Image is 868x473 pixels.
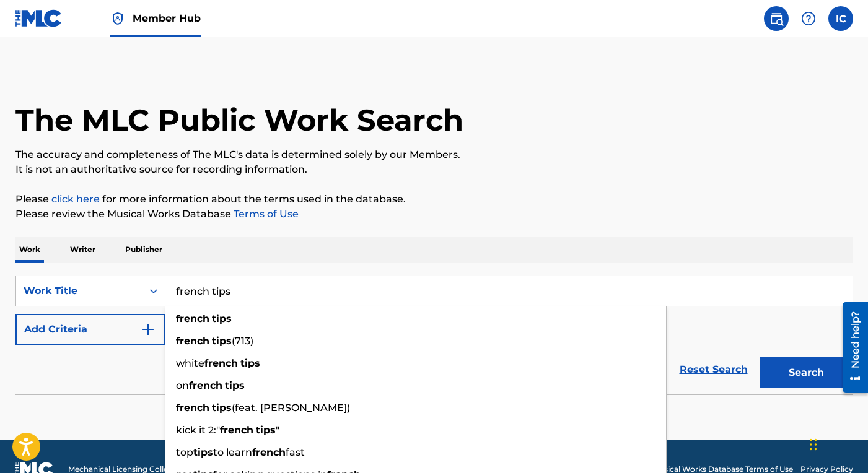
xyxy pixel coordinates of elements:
[252,446,286,458] strong: french
[176,335,209,347] strong: french
[764,6,789,31] a: Public Search
[15,9,63,27] img: MLC Logo
[286,446,305,458] span: fast
[66,236,99,263] p: Writer
[15,192,853,207] p: Please for more information about the terms used in the database.
[213,446,252,458] span: to learn
[193,446,213,458] strong: tips
[15,314,165,345] button: Add Criteria
[141,322,156,337] img: 9d2ae6d4665cec9f34b9.svg
[204,357,238,369] strong: french
[212,313,232,324] strong: tips
[24,284,135,298] div: Work Title
[212,335,232,347] strong: tips
[240,357,260,369] strong: tips
[276,424,279,436] span: "
[121,236,166,263] p: Publisher
[220,424,253,436] strong: french
[176,313,209,324] strong: french
[806,414,868,473] iframe: Chat Widget
[176,424,220,436] span: kick it 2:"
[176,402,209,414] strong: french
[760,357,853,388] button: Search
[225,380,245,391] strong: tips
[15,147,853,162] p: The accuracy and completeness of The MLC's data is determined solely by our Members.
[15,276,853,394] form: Search Form
[189,380,222,391] strong: french
[15,102,463,139] h1: The MLC Public Work Search
[810,426,817,463] div: Drag
[232,402,350,414] span: (feat. [PERSON_NAME])
[673,356,754,383] a: Reset Search
[232,335,253,347] span: (713)
[51,193,100,205] a: click here
[796,6,821,31] div: Help
[769,11,784,26] img: search
[833,297,868,399] iframe: Resource Center
[176,357,204,369] span: white
[828,6,853,31] div: User Menu
[176,446,193,458] span: top
[15,236,44,263] p: Work
[176,380,189,391] span: on
[801,11,816,26] img: help
[15,162,853,177] p: It is not an authoritative source for recording information.
[256,424,276,436] strong: tips
[231,208,299,220] a: Terms of Use
[133,11,201,25] span: Member Hub
[15,207,853,222] p: Please review the Musical Works Database
[212,402,232,414] strong: tips
[110,11,125,26] img: Top Rightsholder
